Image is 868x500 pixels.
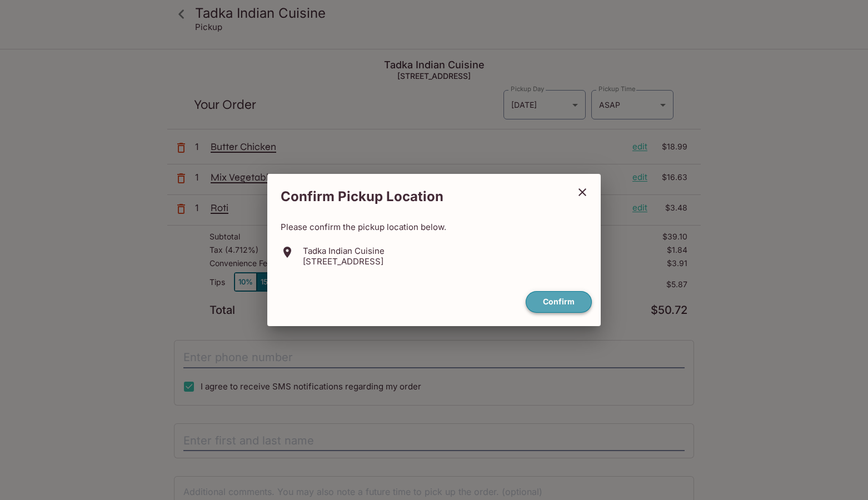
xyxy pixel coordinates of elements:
[568,178,596,206] button: close
[303,246,385,256] p: Tadka Indian Cuisine
[267,183,568,211] h2: Confirm Pickup Location
[526,291,592,313] button: confirm
[281,222,587,232] p: Please confirm the pickup location below.
[303,256,385,267] p: [STREET_ADDRESS]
